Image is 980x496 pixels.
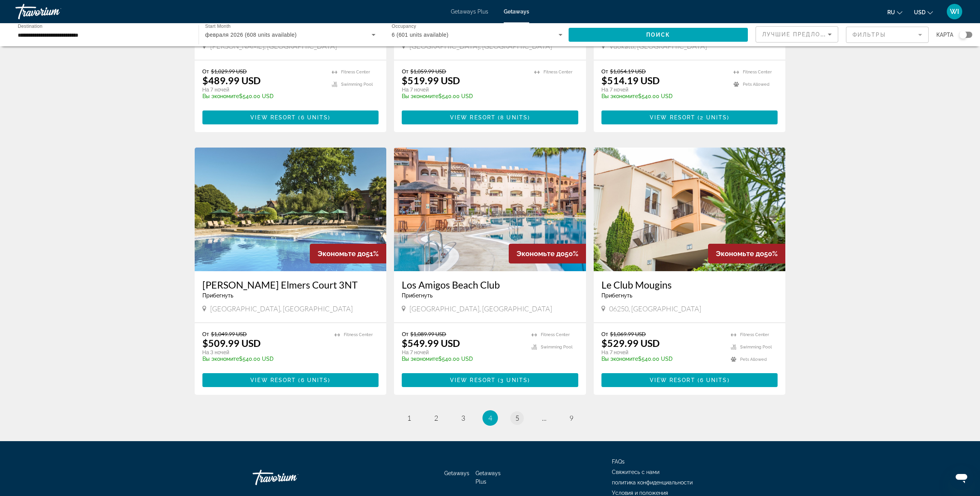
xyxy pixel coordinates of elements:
[488,414,492,422] span: 4
[914,7,933,18] button: Change currency
[402,337,460,349] p: $549.99 USD
[402,349,524,356] p: На 7 ночей
[610,68,646,75] span: $1,054.19 USD
[444,470,469,476] a: Getaways
[762,31,844,37] span: Лучшие предложения
[708,244,785,263] div: 50%
[601,93,726,99] p: $540.00 USD
[601,373,778,387] a: View Resort(6 units)
[450,377,496,383] span: View Resort
[650,114,695,121] span: View Resort
[202,86,324,93] p: На 7 ночей
[392,32,448,38] span: 6 (601 units available)
[700,114,727,121] span: 2 units
[504,8,529,15] span: Getaways
[601,331,608,337] span: От
[402,75,460,86] p: $519.99 USD
[601,110,778,124] button: View Resort(2 units)
[461,414,465,422] span: 3
[950,8,959,15] span: WI
[887,7,902,18] button: Change language
[740,332,769,337] span: Fitness Center
[496,114,530,121] span: ( )
[202,279,379,290] a: [PERSON_NAME] Elmers Court 3NT
[202,337,261,349] p: $509.99 USD
[202,356,239,362] span: Вы экономите
[402,331,408,337] span: От
[609,304,701,313] span: 06250, [GEOGRAPHIC_DATA]
[541,332,570,337] span: Fitness Center
[914,9,926,15] span: USD
[515,414,519,422] span: 5
[740,345,772,350] span: Swimming Pool
[949,465,974,490] iframe: Schaltfläche zum Öffnen des Messaging-Fensters
[544,70,572,75] span: Fitness Center
[612,469,659,475] a: Свяжитесь с нами
[650,377,695,383] span: View Resort
[743,70,772,75] span: Fitness Center
[762,30,832,39] mat-select: Sort by
[700,377,727,383] span: 6 units
[740,357,767,362] span: Pets Allowed
[202,373,379,387] a: View Resort(6 units)
[195,148,387,271] img: 0644O01X.jpg
[610,331,646,337] span: $1,069.99 USD
[211,68,247,75] span: $1,029.99 USD
[612,459,625,465] span: FAQs
[402,373,578,387] button: View Resort(3 units)
[450,114,496,121] span: View Resort
[250,114,296,121] span: View Resort
[402,68,408,75] span: От
[402,93,527,99] p: $540.00 USD
[202,356,327,362] p: $540.00 USD
[402,279,578,290] a: Los Amigos Beach Club
[310,244,386,263] div: 51%
[612,479,693,486] span: политика конфиденциальности
[402,93,438,99] span: Вы экономите
[569,28,748,42] button: Поиск
[202,292,233,299] span: Прибегнуть
[500,377,528,383] span: 3 units
[205,24,231,29] span: Start Month
[601,93,638,99] span: Вы экономите
[195,410,786,426] nav: Pagination
[402,110,578,124] button: View Resort(8 units)
[407,414,411,422] span: 1
[476,470,501,485] a: Getaways Plus
[944,3,965,20] button: User Menu
[205,32,297,38] span: февраля 2026 (608 units available)
[601,292,632,299] span: Прибегнуть
[15,2,93,22] a: Travorium
[250,377,296,383] span: View Resort
[434,414,438,422] span: 2
[341,70,370,75] span: Fitness Center
[500,114,528,121] span: 8 units
[601,279,778,290] a: Le Club Mougins
[516,250,565,258] span: Экономьте до
[541,345,572,350] span: Swimming Pool
[601,349,724,356] p: На 7 ночей
[202,93,239,99] span: Вы экономите
[402,356,524,362] p: $540.00 USD
[402,292,433,299] span: Прибегнуть
[612,490,668,496] span: Условия и положения
[18,24,42,29] span: Destination
[601,86,726,93] p: На 7 ночей
[451,8,488,15] a: Getaways Plus
[509,244,586,263] div: 50%
[202,93,324,99] p: $540.00 USD
[394,148,586,271] img: 1979O01X.jpg
[296,377,330,383] span: ( )
[202,68,209,75] span: От
[402,86,527,93] p: На 7 ночей
[211,331,247,337] span: $1,049.99 USD
[202,110,379,124] button: View Resort(6 units)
